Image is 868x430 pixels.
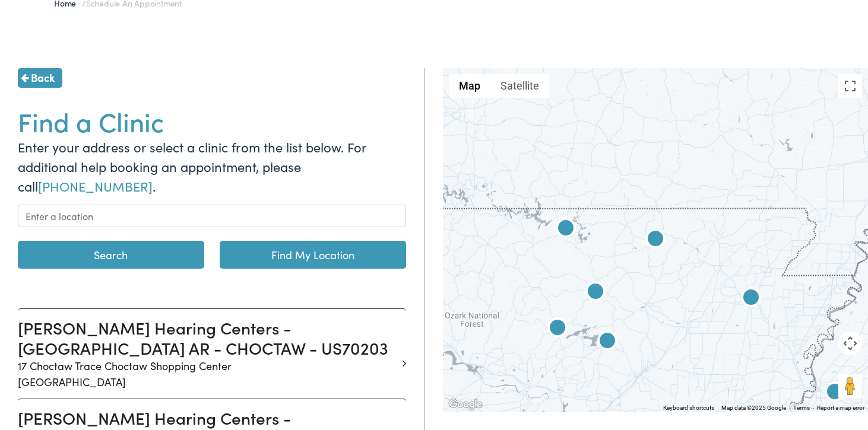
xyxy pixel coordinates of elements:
[31,69,55,85] span: Back
[793,404,810,411] a: Terms (opens in new tab)
[490,74,549,98] button: Show satellite imagery
[38,177,153,195] a: [PHONE_NUMBER]
[18,106,406,137] h1: Find a Clinic
[18,68,62,88] a: Back
[18,318,397,358] h3: [PERSON_NAME] Hearing Centers - [GEOGRAPHIC_DATA] AR - CHOCTAW - US70203
[721,404,786,411] span: Map data ©2025 Google
[18,137,406,196] p: Enter your address or select a clinic from the list below. For additional help booking an appoint...
[838,374,862,398] button: Drag Pegman onto the map to open Street View
[18,318,397,390] a: [PERSON_NAME] Hearing Centers - [GEOGRAPHIC_DATA] AR - CHOCTAW - US70203 17 Choctaw Trace Choctaw...
[838,332,862,355] button: Map camera controls
[838,74,862,98] button: Toggle fullscreen view
[18,205,406,227] input: Enter a location
[449,74,490,98] button: Show street map
[220,241,406,269] a: Find My Location
[446,397,485,412] a: Open this area in Google Maps (opens a new window)
[663,404,714,412] button: Keyboard shortcuts
[446,397,485,412] img: Google
[18,241,204,269] button: Search
[817,404,864,411] a: Report a map error
[18,358,397,390] p: 17 Choctaw Trace Choctaw Shopping Center [GEOGRAPHIC_DATA]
